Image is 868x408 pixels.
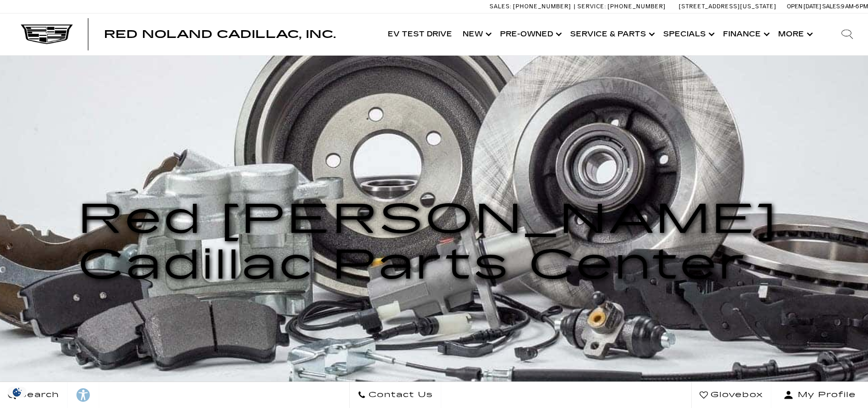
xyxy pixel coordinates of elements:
span: My Profile [794,388,856,402]
span: [PHONE_NUMBER] [513,3,571,10]
a: Service: [PHONE_NUMBER] [574,4,668,9]
a: Service & Parts [565,14,658,55]
span: Red Noland Cadillac, Inc. [104,28,336,41]
img: Cadillac Dark Logo with Cadillac White Text [21,24,73,44]
span: Contact Us [366,388,433,402]
img: Opt-Out Icon [5,387,29,398]
button: More [773,14,816,55]
a: Pre-Owned [495,14,565,55]
button: Open user profile menu [771,382,868,408]
h1: Red [PERSON_NAME] Cadillac Parts Center [78,196,790,288]
a: New [457,14,495,55]
span: Sales: [490,3,511,10]
span: Service: [577,3,606,10]
span: Open [DATE] [787,3,821,10]
span: [PHONE_NUMBER] [608,3,666,10]
section: Click to Open Cookie Consent Modal [5,387,29,398]
span: Search [16,388,59,402]
span: Sales: [822,3,841,10]
a: Specials [658,14,718,55]
a: Glovebox [691,382,771,408]
a: Red Noland Cadillac, Inc. [104,29,336,40]
a: Finance [718,14,773,55]
a: Sales: [PHONE_NUMBER] [490,4,574,9]
a: [STREET_ADDRESS][US_STATE] [679,3,777,10]
a: Contact Us [349,382,441,408]
a: EV Test Drive [383,14,457,55]
span: 9 AM-6 PM [841,3,868,10]
span: Glovebox [708,388,763,402]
